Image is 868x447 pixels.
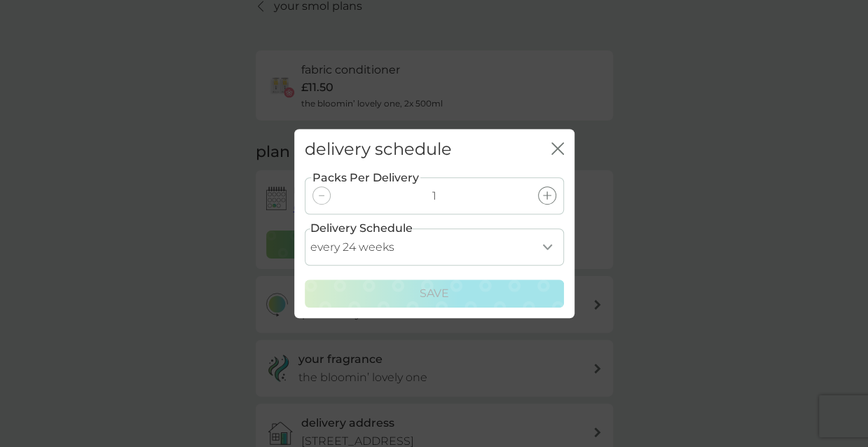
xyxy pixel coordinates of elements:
[311,169,420,187] label: Packs Per Delivery
[551,142,564,157] button: close
[310,219,413,238] label: Delivery Schedule
[432,187,436,205] p: 1
[420,284,449,303] p: Save
[305,139,452,160] h2: delivery schedule
[305,280,564,308] button: Save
